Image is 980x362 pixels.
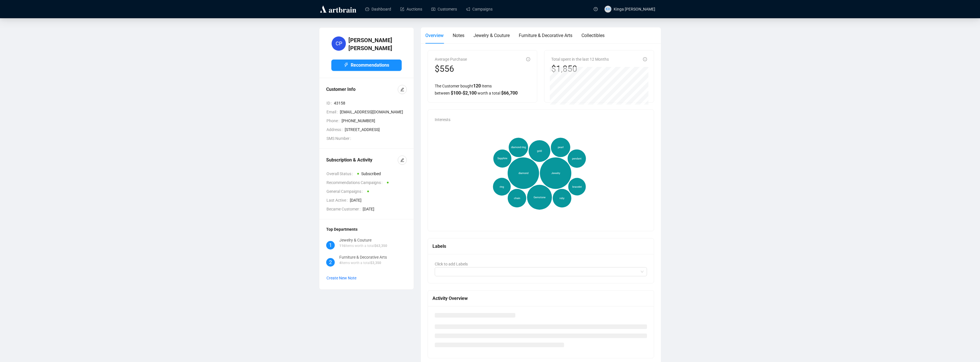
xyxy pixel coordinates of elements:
[551,57,609,62] span: Total spent in the last 12 Months
[400,87,404,91] span: edit
[400,2,422,17] a: Auctions
[339,260,387,266] p: Items worth a total
[500,185,504,189] span: ring
[345,126,407,133] span: [STREET_ADDRESS]
[572,185,582,189] span: bracelet
[326,206,363,212] span: Became Customer
[453,33,464,38] span: Notes
[331,60,402,71] button: Recommendations
[560,196,564,200] span: ruby
[363,206,407,212] span: [DATE]
[350,197,407,203] span: [DATE]
[400,158,404,162] span: edit
[537,149,542,153] span: gold
[326,86,398,93] div: Customer Info
[432,243,649,250] div: Labels
[473,83,481,89] span: 120
[435,262,468,266] span: Click to add Labels
[643,57,647,61] span: info-circle
[572,157,581,161] span: pendant
[326,197,350,203] span: Last Active
[466,2,493,17] a: Campaigns
[501,90,518,96] span: $ 66,700
[339,254,387,260] div: Furniture & Decorative Arts
[326,179,385,186] span: Recommendations Campaigns
[551,171,560,175] span: Jewelry
[518,171,528,175] span: diamond
[336,40,342,48] span: CP
[534,195,546,199] span: Gemstone
[374,244,387,248] span: $ 63,350
[425,33,444,38] span: Overview
[326,226,407,232] div: Top Departments
[370,261,381,265] span: $ 3,350
[326,171,355,177] span: Overall Status
[473,33,510,38] span: Jewelry & Couture
[334,100,407,106] span: 43158
[326,135,353,142] span: SMS Number
[329,258,332,266] span: 2
[581,33,605,38] span: Collectibles
[606,6,611,12] span: KH
[340,109,407,115] span: [EMAIL_ADDRESS][DOMAIN_NAME]
[326,100,334,106] span: ID
[348,36,402,52] h4: [PERSON_NAME] [PERSON_NAME]
[339,261,341,265] span: 4
[365,2,391,17] a: Dashboard
[342,118,407,124] span: [PHONE_NUMBER]
[519,33,572,38] span: Furniture & Decorative Arts
[614,7,655,11] span: Kinga [PERSON_NAME]
[329,241,332,249] span: 1
[435,82,530,97] div: The Customer bought Items between worth a total
[361,171,381,176] span: Subscribed
[497,157,507,161] span: Sapphire
[511,146,526,150] span: diamond ring
[526,57,530,61] span: info-circle
[514,196,520,200] span: chain
[344,63,348,67] span: thunderbolt
[435,117,450,122] span: Interests
[351,62,389,69] span: Recommendations
[339,237,387,243] div: Jewelry & Couture
[319,5,357,14] img: logo
[432,295,649,302] div: Activity Overview
[326,118,342,124] span: Phone
[435,57,467,62] span: Average Purchase
[326,188,365,195] span: General Campaigns
[431,2,457,17] a: Customers
[326,109,340,115] span: Email
[551,64,609,74] div: $1,850
[435,64,467,74] div: $556
[326,157,398,163] div: Subscription & Activity
[326,276,356,280] span: Create New Note
[326,126,345,133] span: Address
[594,7,598,11] span: question-circle
[451,90,477,96] span: $ 100 - $ 2,100
[326,273,357,283] button: Create New Note
[339,243,387,249] p: Items worth a total
[558,146,563,150] span: pearl
[339,244,345,248] span: 116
